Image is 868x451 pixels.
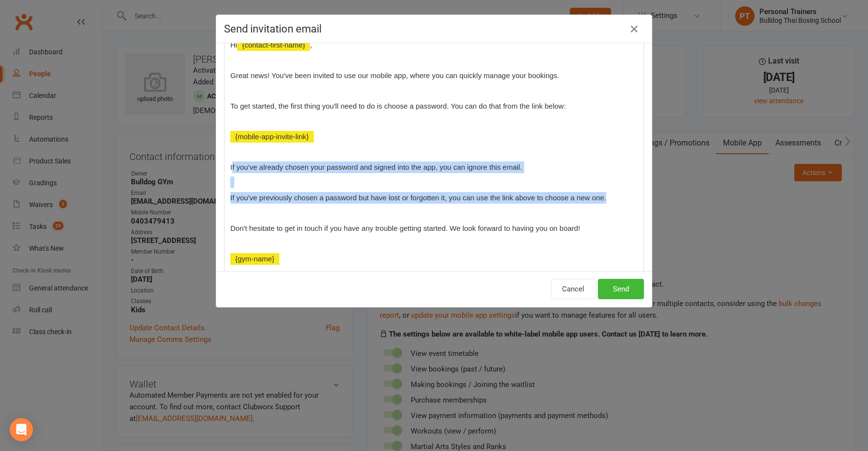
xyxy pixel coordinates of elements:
button: Send [598,279,644,299]
button: Cancel [551,279,595,299]
h4: Send invitation email [224,23,644,35]
button: Close [627,21,642,37]
div: Open Intercom Messenger [10,418,33,441]
span: Don't hesitate to get in touch if you have any trouble getting started. We look forward to having... [230,224,580,232]
span: If you've previously chosen a password but have lost or forgotten it, you can use the link above ... [230,193,606,202]
span: To get started, the first thing you'll need to do is choose a password. You can do that from the ... [230,102,566,110]
span: Great news! You've been invited to use our mobile app, where you can quickly manage your bookings. [230,71,559,80]
span: , [310,41,312,49]
span: Hi [230,41,237,49]
span: If you've already chosen your password and signed into the app, you can ignore this email. [230,163,522,171]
